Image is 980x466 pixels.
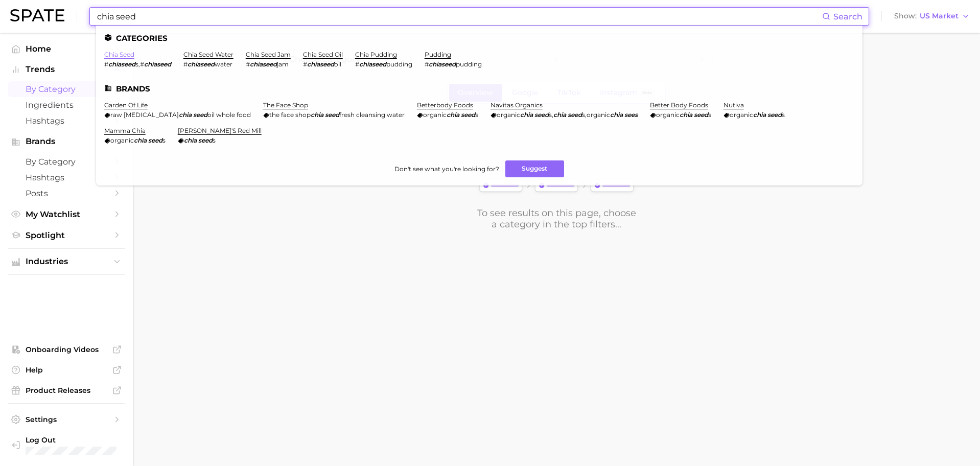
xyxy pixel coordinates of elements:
[26,386,107,395] span: Product Releases
[425,51,451,58] a: pudding
[476,177,637,195] img: svg%3e
[425,60,429,68] span: #
[8,342,125,357] a: Onboarding Videos
[8,412,125,427] a: Settings
[355,60,359,68] span: #
[26,100,107,110] span: Ingredients
[476,207,637,230] div: To see results on this page, choose a category in the top filters...
[355,51,397,58] a: chia pudding
[394,165,499,173] span: Don't see what you're looking for?
[753,111,766,119] em: chia
[104,127,146,134] a: mamma chia
[894,13,917,19] span: Show
[491,101,543,109] a: navitas organics
[534,111,549,119] em: seed
[198,136,213,144] em: seed
[708,111,711,119] span: s
[246,51,291,58] a: chia seed jam
[134,136,147,144] em: chia
[26,230,107,240] span: Spotlight
[307,60,334,68] em: chiaseed
[215,60,232,68] span: water
[475,111,478,119] span: s
[263,101,308,109] a: the face shop
[26,173,107,182] span: Hashtags
[8,170,125,185] a: Hashtags
[188,60,215,68] em: chiaseed
[8,254,125,269] button: Industries
[104,51,134,58] a: chia seed
[183,60,188,68] span: #
[8,383,125,398] a: Product Releases
[553,111,566,119] em: chia
[162,136,166,144] span: s
[108,60,135,68] em: chiaseed
[624,111,638,119] em: sees
[110,136,134,144] span: organic
[359,60,386,68] em: chiaseed
[207,111,251,119] span: oil whole food
[26,435,116,445] span: Log Out
[303,60,307,68] span: #
[724,101,744,109] a: nutiva
[144,60,171,68] em: chiaseed
[325,111,339,119] em: seed
[8,362,125,378] a: Help
[767,111,782,119] em: seed
[8,41,125,57] a: Home
[10,9,64,21] img: SPATE
[104,60,171,68] div: ,
[730,111,753,119] span: organic
[8,206,125,222] a: My Watchlist
[339,111,405,119] span: fresh cleansing water
[505,160,564,177] button: Suggest
[26,84,107,94] span: by Category
[587,111,610,119] span: organic
[386,60,412,68] span: pudding
[96,8,822,25] input: Search here for a brand, industry, or ingredient
[178,127,262,134] a: [PERSON_NAME]'s red mill
[694,111,708,119] em: seed
[246,60,250,68] span: #
[582,111,585,119] span: s
[520,111,533,119] em: chia
[429,60,456,68] em: chiaseed
[277,60,289,68] span: jam
[8,62,125,77] button: Trends
[26,209,107,219] span: My Watchlist
[26,189,107,198] span: Posts
[104,34,854,42] li: Categories
[26,116,107,126] span: Hashtags
[8,113,125,129] a: Hashtags
[250,60,277,68] em: chiaseed
[8,227,125,243] a: Spotlight
[334,60,341,68] span: oil
[549,111,552,119] span: s
[8,154,125,170] a: by Category
[269,111,311,119] span: the face shop
[497,111,520,119] span: organic
[568,111,582,119] em: seed
[140,60,144,68] span: #
[833,12,862,21] span: Search
[110,111,179,119] span: raw [MEDICAL_DATA]
[303,51,343,58] a: chia seed oil
[26,157,107,167] span: by Category
[656,111,680,119] span: organic
[184,136,197,144] em: chia
[26,365,107,375] span: Help
[8,97,125,113] a: Ingredients
[417,101,473,109] a: betterbody foods
[26,65,107,74] span: Trends
[26,415,107,424] span: Settings
[610,111,623,119] em: chia
[8,81,125,97] a: by Category
[8,432,125,458] a: Log out. Currently logged in with e-mail alyssa@spate.nyc.
[311,111,323,119] em: chia
[179,111,192,119] em: chia
[8,185,125,201] a: Posts
[26,137,107,146] span: Brands
[8,134,125,149] button: Brands
[680,111,692,119] em: chia
[183,51,234,58] a: chia seed water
